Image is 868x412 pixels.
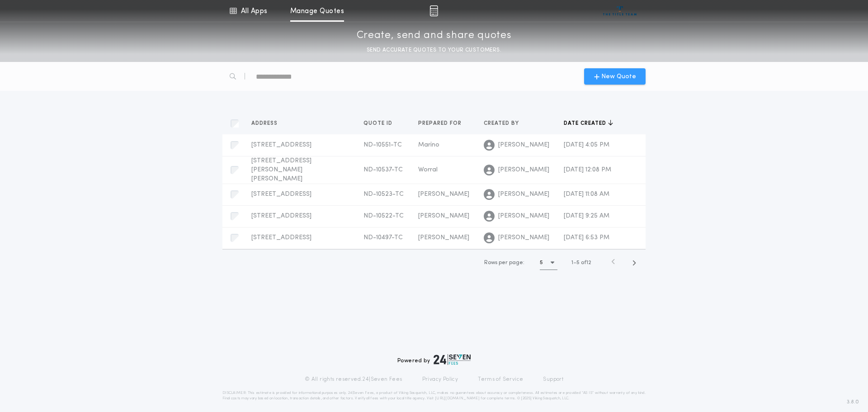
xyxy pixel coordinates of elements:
span: Address [251,120,279,127]
img: img [429,5,438,16]
p: Create, send and share quotes [357,28,512,43]
span: [PERSON_NAME] [498,166,549,175]
button: New Quote [584,68,646,85]
span: Worral [418,166,438,173]
span: 5 [576,260,580,265]
span: [PERSON_NAME] [418,213,469,219]
span: 3.8.0 [847,398,859,406]
span: [DATE] 9:25 AM [564,213,609,219]
span: [DATE] 4:05 PM [564,142,609,148]
button: 5 [540,256,557,270]
span: Created by [484,120,521,127]
span: [DATE] 12:08 PM [564,166,611,173]
span: Quote ID [363,120,394,127]
p: DISCLAIMER: This estimate is provided for informational purposes only. 24|Seven Fees, a product o... [222,390,646,401]
span: [PERSON_NAME] [418,234,469,241]
button: Date created [564,119,613,128]
span: Marino [418,142,439,148]
button: Created by [484,119,526,128]
span: Date created [564,120,608,127]
span: ND-10551-TC [363,142,402,148]
img: vs-icon [603,6,637,15]
span: Rows per page: [484,260,524,265]
h1: 5 [540,258,543,267]
span: New Quote [601,72,636,81]
span: [STREET_ADDRESS] [251,213,311,219]
p: © All rights reserved. 24|Seven Fees [305,376,402,383]
span: [STREET_ADDRESS] [251,142,311,148]
span: ND-10522-TC [363,213,404,219]
span: [STREET_ADDRESS][PERSON_NAME][PERSON_NAME] [251,157,311,182]
span: of 12 [581,259,591,267]
p: SEND ACCURATE QUOTES TO YOUR CUSTOMERS. [367,46,501,55]
span: [PERSON_NAME] [498,141,549,150]
span: [DATE] 6:53 PM [564,234,609,241]
span: [PERSON_NAME] [498,190,549,199]
a: Terms of Service [478,376,523,383]
span: [PERSON_NAME] [498,212,549,221]
img: logo [434,354,471,365]
button: Address [251,119,284,128]
span: Prepared for [418,120,463,127]
span: ND-10523-TC [363,191,404,198]
span: [STREET_ADDRESS] [251,191,311,198]
button: Quote ID [363,119,399,128]
span: [PERSON_NAME] [498,233,549,242]
span: ND-10497-TC [363,234,403,241]
a: Privacy Policy [422,376,458,383]
a: [URL][DOMAIN_NAME] [435,397,480,400]
span: [DATE] 11:08 AM [564,191,609,198]
div: Powered by [397,354,471,365]
a: Support [543,376,563,383]
span: ND-10537-TC [363,166,403,173]
span: [STREET_ADDRESS] [251,234,311,241]
span: [PERSON_NAME] [418,191,469,198]
span: 1 [571,260,573,265]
